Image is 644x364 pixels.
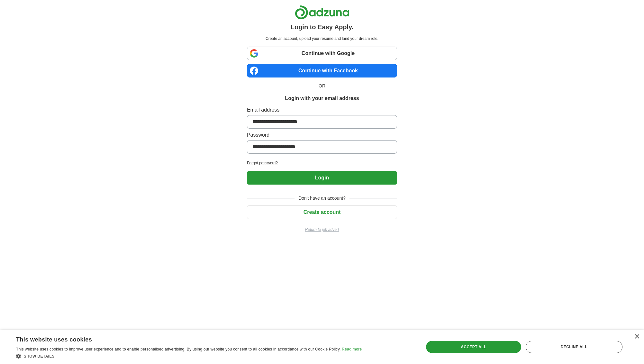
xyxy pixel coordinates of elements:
[247,106,397,114] label: Email address
[634,334,639,339] div: Close
[285,95,359,102] h1: Login with your email address
[247,64,397,77] a: Continue with Facebook
[247,209,397,215] a: Create account
[526,341,622,353] div: Decline all
[247,160,397,166] a: Forgot password?
[16,347,341,351] span: This website uses cookies to improve user experience and to enable personalised advertising. By u...
[24,354,55,359] span: Show details
[426,341,521,353] div: Accept all
[16,334,346,343] div: This website uses cookies
[247,205,397,219] button: Create account
[247,47,397,60] a: Continue with Google
[295,195,349,202] span: Don't have an account?
[291,22,354,32] h1: Login to Easy Apply.
[16,353,362,359] div: Show details
[247,171,397,185] button: Login
[295,5,349,20] img: Adzuna logo
[247,227,397,232] a: Return to job advert
[315,83,329,89] span: OR
[342,347,362,351] a: Read more, opens a new window
[248,36,396,41] p: Create an account, upload your resume and land your dream role.
[247,131,397,139] label: Password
